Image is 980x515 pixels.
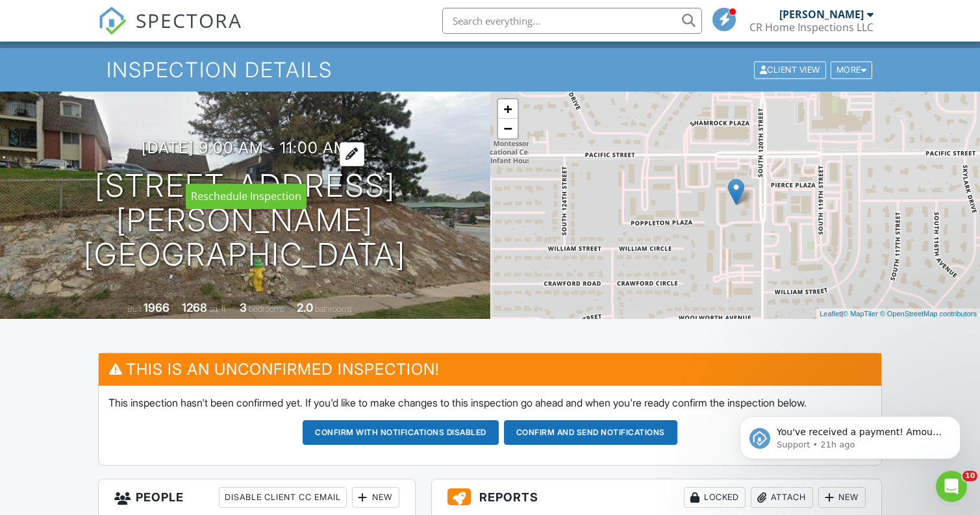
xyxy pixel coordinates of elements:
div: New [352,487,399,508]
a: © OpenStreetMap contributors [880,310,977,318]
p: This inspection hasn't been confirmed yet. If you'd like to make changes to this inspection go ah... [108,396,872,410]
h3: This is an Unconfirmed Inspection! [99,353,881,385]
div: Client View [754,61,826,79]
h1: [STREET_ADDRESS][PERSON_NAME] [GEOGRAPHIC_DATA] [21,169,470,271]
div: CR Home Inspections LLC [749,21,873,34]
div: [PERSON_NAME] [779,8,864,21]
div: Disable Client CC Email [219,487,347,508]
img: The Best Home Inspection Software - Spectora [98,6,127,35]
a: Leaflet [820,310,841,318]
span: bedrooms [249,304,284,314]
a: Zoom out [498,119,518,138]
div: Attach [751,487,813,508]
h3: [DATE] 9:00 am - 11:00 am [142,139,348,157]
div: 2.0 [297,301,313,314]
iframe: Intercom live chat [936,471,967,502]
h1: Inspection Details [107,58,874,81]
div: 3 [240,301,247,314]
a: SPECTORA [98,18,242,45]
div: | [816,308,980,320]
div: 1966 [144,301,170,314]
div: 1268 [182,301,207,314]
span: Built [127,304,142,314]
a: Client View [753,64,829,74]
input: Search everything... [442,8,702,34]
span: 10 [962,471,977,481]
span: bathrooms [315,304,352,314]
div: Locked [684,487,746,508]
a: Zoom in [498,99,518,119]
div: New [818,487,866,508]
span: SPECTORA [136,6,242,34]
div: More [831,61,873,79]
button: Confirm and send notifications [504,420,677,445]
button: Confirm with notifications disabled [303,420,499,445]
iframe: Intercom notifications message [720,389,980,480]
span: sq. ft. [209,304,227,314]
a: © MapTiler [843,310,878,318]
